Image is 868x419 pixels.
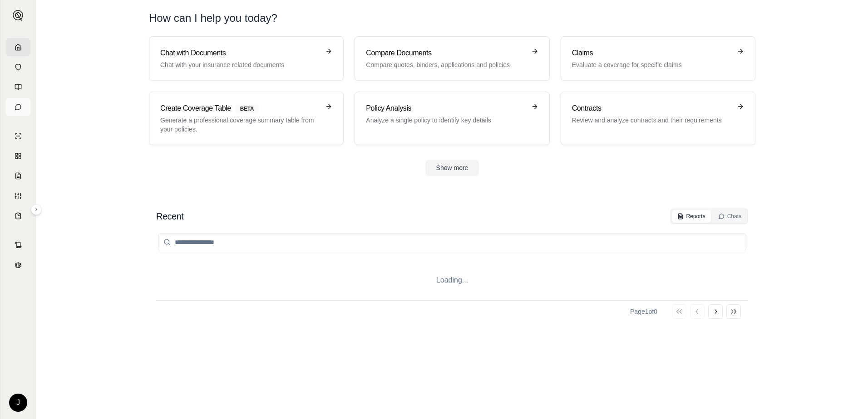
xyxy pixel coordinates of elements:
[718,213,741,220] div: Chats
[6,78,30,96] a: Prompt Library
[6,167,30,185] a: Claim Coverage
[677,213,705,220] div: Reports
[160,60,320,69] p: Chat with your insurance related documents
[149,11,755,25] h1: How can I help you today?
[561,92,755,145] a: ContractsReview and analyze contracts and their requirements
[9,6,27,24] button: Expand sidebar
[366,48,525,58] h3: Compare Documents
[6,127,30,145] a: Single Policy
[672,210,711,223] button: Reports
[572,60,731,69] p: Evaluate a coverage for specific claims
[561,36,755,81] a: ClaimsEvaluate a coverage for specific claims
[160,116,320,134] p: Generate a professional coverage summary table from your policies.
[572,103,731,114] h3: Contracts
[31,204,42,215] button: Expand sidebar
[355,36,549,81] a: Compare DocumentsCompare quotes, binders, applications and policies
[713,210,747,223] button: Chats
[355,92,549,145] a: Policy AnalysisAnalyze a single policy to identify key details
[149,36,344,81] a: Chat with DocumentsChat with your insurance related documents
[6,207,30,225] a: Coverage Table
[425,160,479,176] button: Show more
[6,187,30,205] a: Custom Report
[366,116,525,125] p: Analyze a single policy to identify key details
[6,256,30,274] a: Legal Search Engine
[160,48,320,58] h3: Chat with Documents
[9,394,27,412] div: J
[6,38,30,56] a: Home
[630,307,657,316] div: Page 1 of 0
[6,98,30,116] a: Chat
[156,210,183,223] h2: Recent
[6,58,30,76] a: Documents Vault
[13,10,24,21] img: Expand sidebar
[572,48,731,58] h3: Claims
[235,104,259,114] span: BETA
[366,103,525,114] h3: Policy Analysis
[149,92,344,145] a: Create Coverage TableBETAGenerate a professional coverage summary table from your policies.
[366,60,525,69] p: Compare quotes, binders, applications and policies
[156,260,748,300] div: Loading...
[6,147,30,165] a: Policy Comparisons
[160,103,320,114] h3: Create Coverage Table
[6,236,30,254] a: Contract Analysis
[572,116,731,125] p: Review and analyze contracts and their requirements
